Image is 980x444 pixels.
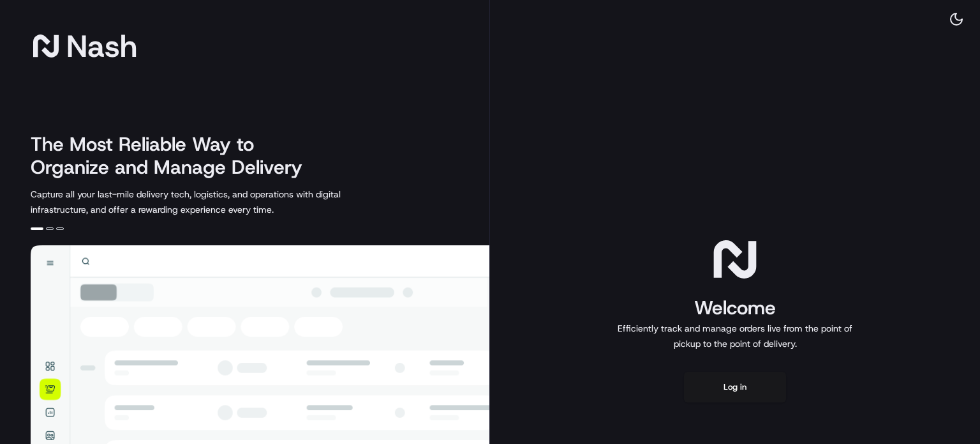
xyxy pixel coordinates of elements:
[66,33,137,59] span: Nash
[684,372,786,402] button: Log in
[31,133,316,179] h2: The Most Reliable Way to Organize and Manage Delivery
[31,187,398,217] p: Capture all your last-mile delivery tech, logistics, and operations with digital infrastructure, ...
[612,295,857,321] h1: Welcome
[612,321,857,351] p: Efficiently track and manage orders live from the point of pickup to the point of delivery.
